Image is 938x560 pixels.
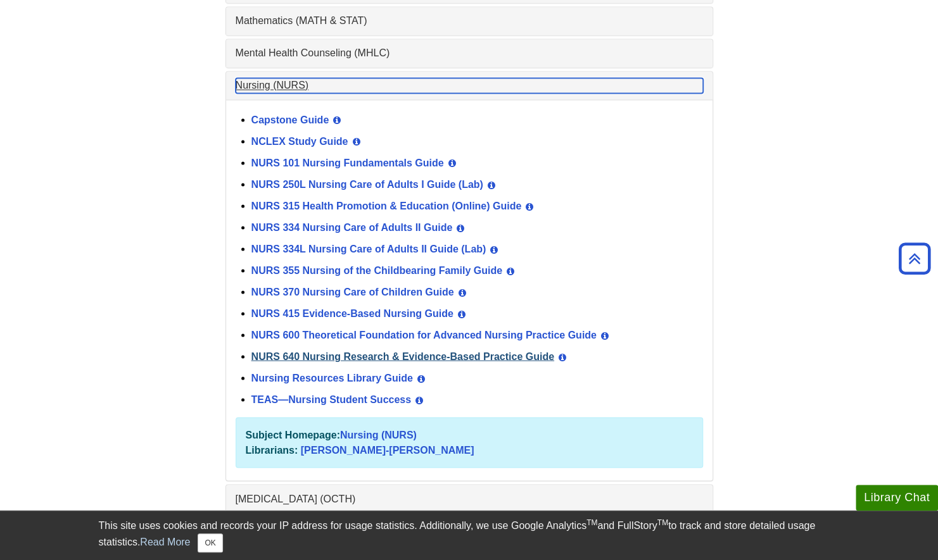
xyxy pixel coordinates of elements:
[236,491,703,506] a: [MEDICAL_DATA] (OCTH)
[198,533,222,552] button: Close
[251,286,454,297] a: NURS 370 Nursing Care of Children Guide
[251,114,329,125] a: Capstone Guide
[236,46,703,61] a: Mental Health Counseling (MHLC)
[340,429,417,440] a: Nursing (NURS)
[251,221,453,232] a: NURS 334 Nursing Care of Adults II Guide
[251,394,412,404] a: TEAS—Nursing Student Success
[140,537,190,547] a: Read More
[226,99,713,480] div: Nursing (NURS)
[586,518,597,527] sup: TM
[246,429,340,440] strong: Subject Homepage:
[657,518,668,527] sup: TM
[251,200,522,211] a: NURS 315 Health Promotion & Education (Online) Guide
[236,13,703,28] a: Mathematics (MATH & STAT)
[301,444,474,455] a: [PERSON_NAME]-[PERSON_NAME]
[856,485,938,511] button: Library Chat
[246,444,298,455] strong: Librarians:
[251,308,453,318] a: NURS 415 Evidence-Based Nursing Guide
[251,264,503,275] a: NURS 355 Nursing of the Childbearing Family Guide
[251,243,486,254] a: NURS 334L Nursing Care of Adults II Guide (Lab)
[251,135,348,146] a: NCLEX Study Guide
[236,78,703,93] a: Nursing (NURS)
[251,329,597,340] a: NURS 600 Theoretical Foundation for Advanced Nursing Practice Guide
[251,372,413,383] a: Nursing Resources Library Guide
[251,157,444,168] a: NURS 101 Nursing Fundamentals Guide
[251,351,554,361] a: NURS 640 Nursing Research & Evidence-Based Practice Guide
[99,518,840,552] div: This site uses cookies and records your IP address for usage statistics. Additionally, we use Goo...
[251,178,483,189] a: NURS 250L Nursing Care of Adults I Guide (Lab)
[894,250,935,267] a: Back to Top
